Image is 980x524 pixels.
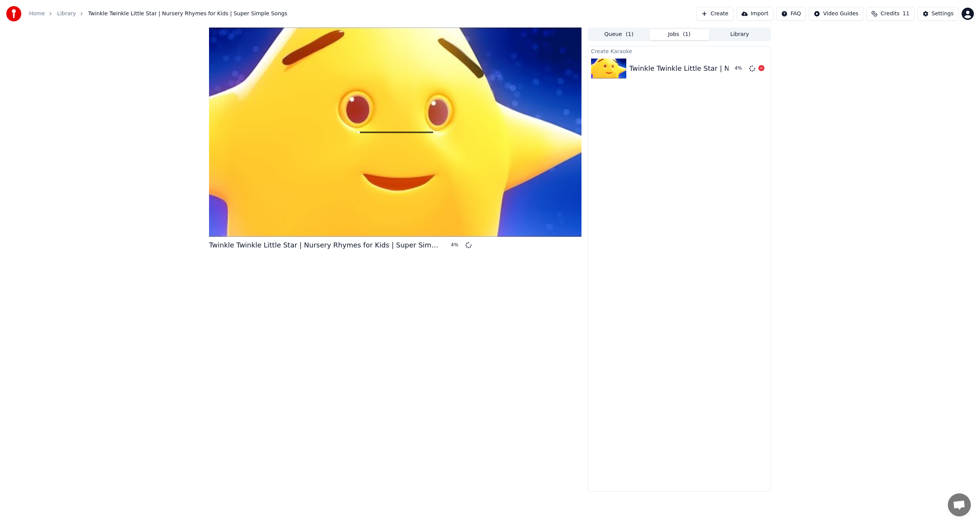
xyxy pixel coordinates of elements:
[932,10,954,18] div: Settings
[209,240,439,251] div: Twinkle Twinkle Little Star | Nursery Rhymes for Kids | Super Simple Songs
[696,7,733,21] button: Create
[588,46,771,55] div: Create Karaoke
[629,63,885,74] div: Twinkle Twinkle Little Star | Nursery Rhymes for Kids | Super Simple Songs
[29,10,45,18] a: Home
[809,7,863,21] button: Video Guides
[709,29,770,40] button: Library
[451,242,462,248] div: 4 %
[626,31,634,38] span: ( 1 )
[735,65,746,72] div: 4 %
[866,7,914,21] button: Credits11
[903,10,910,18] span: 11
[649,29,710,40] button: Jobs
[683,31,691,38] span: ( 1 )
[948,493,971,516] a: Open chat
[6,6,21,21] img: youka
[918,7,959,21] button: Settings
[57,10,76,18] a: Library
[589,29,649,40] button: Queue
[737,7,773,21] button: Import
[88,10,287,18] span: Twinkle Twinkle Little Star | Nursery Rhymes for Kids | Super Simple Songs
[776,7,806,21] button: FAQ
[880,10,899,18] span: Credits
[29,10,287,18] nav: breadcrumb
